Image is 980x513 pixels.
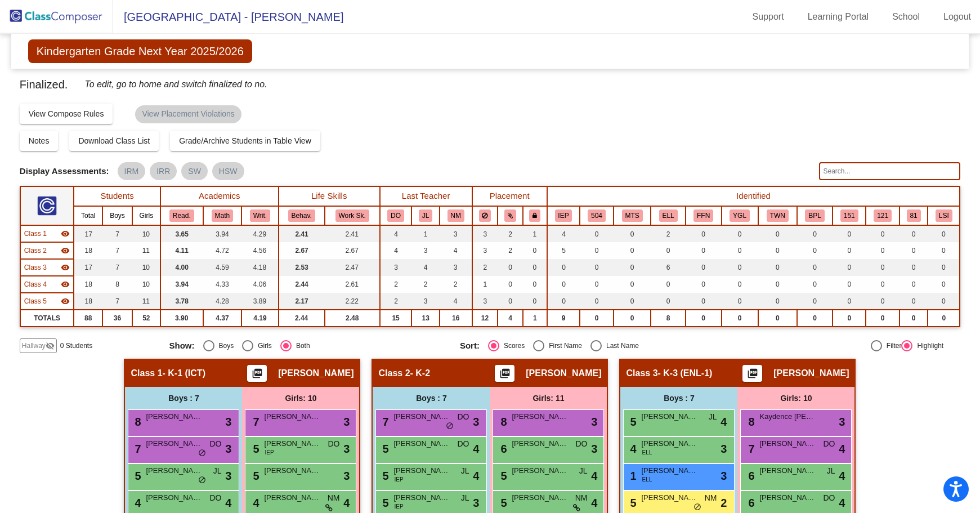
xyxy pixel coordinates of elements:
[512,411,568,422] span: [PERSON_NAME]
[132,276,160,293] td: 10
[498,416,507,428] span: 8
[203,276,242,293] td: 4.33
[411,206,439,225] th: Josette Langdon
[247,365,267,382] button: Print Students Details
[722,259,758,276] td: 0
[74,206,102,225] th: Total
[379,416,388,428] span: 7
[279,310,325,327] td: 2.44
[651,225,685,242] td: 2
[928,242,960,259] td: 0
[495,365,514,382] button: Print Students Details
[722,310,758,327] td: 0
[472,206,498,225] th: Keep away students
[900,276,928,293] td: 0
[498,293,522,310] td: 0
[686,293,722,310] td: 0
[335,209,369,222] button: Work Sk.
[498,225,522,242] td: 2
[288,209,315,222] button: Behav.
[797,242,833,259] td: 0
[797,310,833,327] td: 0
[472,242,498,259] td: 3
[833,225,866,242] td: 0
[74,225,102,242] td: 17
[179,136,311,145] span: Grade/Archive Students in Table View
[102,225,132,242] td: 7
[758,225,797,242] td: 0
[380,242,412,259] td: 4
[499,341,525,351] div: Scores
[102,206,132,225] th: Boys
[250,209,270,222] button: Writ.
[874,209,892,222] button: 121
[614,259,651,276] td: 0
[102,259,132,276] td: 7
[61,246,70,255] mat-icon: visibility
[839,413,845,430] span: 3
[419,209,432,222] button: JL
[163,368,205,379] span: - K-1 (ICT)
[591,413,597,430] span: 3
[24,296,47,306] span: Class 5
[203,293,242,310] td: 4.28
[378,368,410,379] span: Class 2
[279,293,325,310] td: 2.17
[253,341,272,351] div: Girls
[758,242,797,259] td: 0
[912,341,943,351] div: Highlight
[936,209,952,222] button: LSI
[440,242,472,259] td: 4
[24,262,47,273] span: Class 3
[580,206,613,225] th: 504 Plan
[498,276,522,293] td: 0
[411,310,439,327] td: 13
[833,206,866,225] th: Self-Contained 15:1
[866,259,899,276] td: 0
[866,225,899,242] td: 0
[410,368,431,379] span: - K-2
[472,293,498,310] td: 3
[74,293,102,310] td: 18
[131,368,162,379] span: Class 1
[20,259,74,276] td: Christine Haas - K-3 (ENL-1)
[758,310,797,327] td: 0
[498,259,522,276] td: 0
[29,136,50,145] span: Notes
[241,310,278,327] td: 4.19
[555,209,572,222] button: IEP
[900,242,928,259] td: 0
[523,276,547,293] td: 0
[819,162,960,180] input: Search...
[241,242,278,259] td: 4.56
[544,341,582,351] div: First Name
[203,242,242,259] td: 4.72
[472,310,498,327] td: 12
[20,293,74,310] td: Claudia Marino - K-5 (ENL-2)
[279,276,325,293] td: 2.44
[651,293,685,310] td: 0
[448,209,464,222] button: NM
[934,8,980,26] a: Logout
[686,206,722,225] th: Frequent-Flyer to Nurse
[380,310,412,327] td: 15
[440,293,472,310] td: 4
[212,162,244,180] mat-chip: HSW
[118,162,146,180] mat-chip: IRM
[69,131,159,151] button: Download Class List
[580,293,613,310] td: 0
[580,310,613,327] td: 0
[658,368,713,379] span: - K-3 (ENL-1)
[498,368,512,383] mat-icon: picture_as_pdf
[411,276,439,293] td: 2
[102,276,132,293] td: 8
[614,276,651,293] td: 0
[651,242,685,259] td: 0
[928,259,960,276] td: 0
[602,341,639,351] div: Last Name
[84,77,267,92] span: To edit, go to home and switch finalized to no.
[24,229,47,239] span: Class 1
[744,8,793,26] a: Support
[20,310,74,327] td: TOTALS
[472,259,498,276] td: 2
